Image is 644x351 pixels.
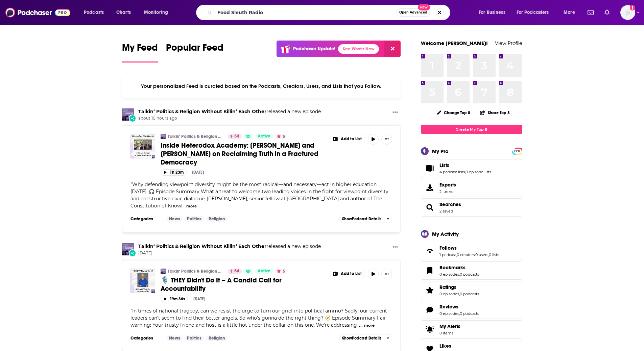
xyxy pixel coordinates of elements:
[184,216,204,222] a: Politics
[161,276,282,293] span: 🎙️ THEY Didn't Do It – A Candid Call for Accountability
[122,243,134,255] img: Talkin‘ Politics & Religion Without Killin‘ Each Other
[439,304,458,310] span: Reviews
[161,134,166,139] a: Talkin‘ Politics & Religion Without Killin‘ Each Other
[258,268,270,275] span: Active
[396,8,430,17] button: Open AdvancedNew
[193,297,205,301] div: [DATE]
[234,268,239,275] span: 54
[465,170,466,174] span: ,
[161,269,166,274] img: Talkin‘ Politics & Religion Without Killin‘ Each Other
[255,269,273,274] a: Active
[432,231,459,237] div: My Activity
[423,305,437,315] a: Reviews
[130,308,387,328] span: In times of national tragedy, can we resist the urge to turn our grief into political ammo? Sadly...
[423,246,437,256] a: Follows
[144,8,168,17] span: Monitoring
[161,276,325,293] a: 🎙️ THEY Didn't Do It – A Candid Call for Accountability
[602,7,612,18] a: Show notifications dropdown
[479,8,505,17] span: For Business
[184,335,204,341] a: Politics
[390,108,401,117] button: Show More Button
[122,42,158,57] span: My Feed
[122,75,401,98] div: Your personalized Feed is curated based on the Podcasts, Creators, Users, and Lists that you Follow.
[342,336,381,341] span: Show Podcast Details
[139,7,177,18] button: open menu
[390,243,401,252] button: Show More Button
[138,108,321,115] h3: released a new episode
[166,42,223,62] a: Popular Feed
[5,6,70,19] a: Podchaser - Follow, Share and Rate Podcasts
[130,134,155,158] a: Inside Heterodox Academy: Jonathan Rauch and Liz Joyner on Reclaiming Truth in a Fractured Democracy
[460,292,479,296] a: 0 podcasts
[421,261,522,280] span: Bookmarks
[475,252,488,257] a: 0 users
[439,284,456,290] span: Ratings
[630,5,635,10] svg: Add a profile image
[620,5,635,20] img: User Profile
[439,304,479,310] a: Reviews
[423,325,437,334] span: My Alerts
[206,216,228,222] a: Religion
[439,162,491,168] a: Lists
[421,301,522,319] span: Reviews
[122,108,134,121] img: Talkin‘ Politics & Religion Without Killin‘ Each Other
[439,323,460,329] span: My Alerts
[275,134,287,139] button: 5
[421,40,488,46] a: Welcome [PERSON_NAME]!
[439,201,461,207] a: Searches
[421,281,522,299] span: Ratings
[439,182,456,188] span: Exports
[439,343,451,349] span: Likes
[130,308,387,328] span: "
[423,183,437,193] span: Exports
[161,141,318,167] span: Inside Heterodox Academy: [PERSON_NAME] and [PERSON_NAME] on Reclaiming Truth in a Fractured Demo...
[439,209,453,214] a: 2 saved
[421,198,522,217] span: Searches
[517,8,549,17] span: For Podcasters
[439,343,468,349] a: Likes
[330,269,365,279] button: Show More Button
[439,265,479,271] a: Bookmarks
[456,252,457,257] span: ,
[215,7,396,18] input: Search podcasts, credits, & more...
[79,7,113,18] button: open menu
[480,106,510,119] button: Share Top 8
[342,217,381,221] span: Show Podcast Details
[381,269,392,279] button: Show More Button
[168,269,223,274] a: Talkin‘ Politics & Religion Without Killin‘ Each Other
[439,292,459,296] a: 0 episodes
[138,250,321,256] span: [DATE]
[439,284,479,290] a: Ratings
[399,11,427,14] span: Open Advanced
[138,108,266,115] a: Talkin‘ Politics & Religion Without Killin‘ Each Other
[130,216,161,222] h3: Categories
[138,243,321,250] h3: released a new episode
[513,149,521,154] span: PRO
[423,266,437,275] a: Bookmarks
[183,203,186,209] span: ...
[112,7,135,18] a: Charts
[161,141,325,167] a: Inside Heterodox Academy: [PERSON_NAME] and [PERSON_NAME] on Reclaiming Truth in a Fractured Demo...
[258,133,270,140] span: Active
[489,252,499,257] a: 0 lists
[339,334,392,342] button: ShowPodcast Details
[130,181,388,209] span: Why defending viewpoint diversity might be the most radical—and necessary—act in higher education...
[439,170,465,174] a: 4 podcast lists
[168,134,223,139] a: Talkin‘ Politics & Religion Without Killin‘ Each Other
[423,285,437,295] a: Ratings
[130,269,155,293] img: 🎙️ THEY Didn't Do It – A Candid Call for Accountability
[293,46,335,52] p: Podchaser Update!
[138,243,266,249] a: Talkin‘ Politics & Religion Without Killin‘ Each Other
[186,203,197,209] button: more
[512,7,559,18] button: open menu
[360,322,363,328] span: ...
[341,136,362,142] span: Add to List
[202,5,457,20] div: Search podcasts, credits, & more...
[206,335,228,341] a: Religion
[330,134,365,145] button: Show More Button
[620,5,635,20] button: Show profile menu
[129,115,136,122] div: New Episode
